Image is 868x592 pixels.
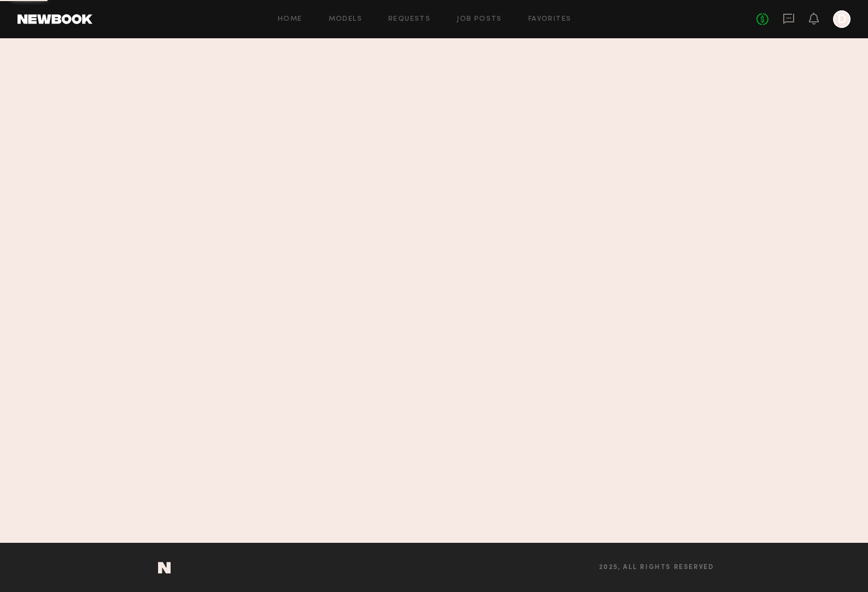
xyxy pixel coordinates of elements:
[599,564,714,571] span: 2025, all rights reserved
[528,16,572,23] a: Favorites
[457,16,502,23] a: Job Posts
[388,16,430,23] a: Requests
[329,16,362,23] a: Models
[278,16,302,23] a: Home
[833,10,850,28] a: D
